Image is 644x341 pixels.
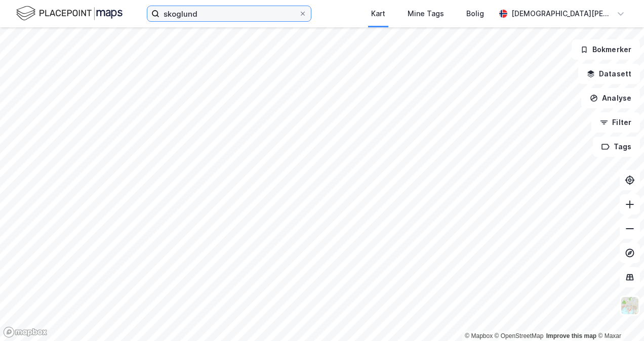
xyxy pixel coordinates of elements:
[591,112,640,133] button: Filter
[159,6,299,21] input: Søk på adresse, matrikkel, gårdeiere, leietakere eller personer
[578,64,640,84] button: Datasett
[371,8,385,20] div: Kart
[466,8,484,20] div: Bolig
[495,332,544,339] a: OpenStreetMap
[408,8,444,20] div: Mine Tags
[546,332,596,339] a: Improve this map
[16,5,123,22] img: logo.f888ab2527a4732fd821a326f86c7f29.svg
[572,39,640,60] button: Bokmerker
[3,326,48,338] a: Mapbox homepage
[581,88,640,108] button: Analyse
[593,137,640,157] button: Tags
[593,292,644,341] iframe: Chat Widget
[511,8,613,20] div: [DEMOGRAPHIC_DATA][PERSON_NAME]
[465,332,493,339] a: Mapbox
